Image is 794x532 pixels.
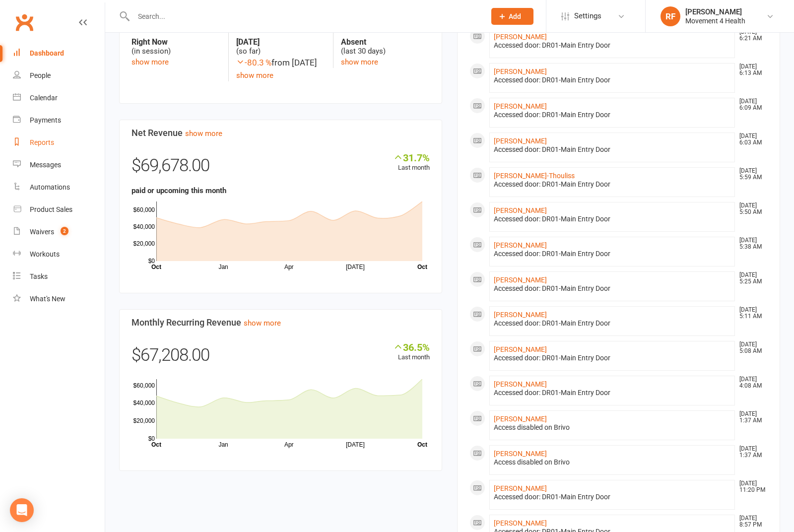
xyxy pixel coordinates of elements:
[132,186,226,195] strong: paid or upcoming this month
[494,76,730,84] div: Accessed door: DR01-Main Entry Door
[494,137,547,145] a: [PERSON_NAME]
[30,116,61,124] div: Payments
[13,176,105,199] a: Automations
[393,152,430,173] div: Last month
[494,415,547,423] a: [PERSON_NAME]
[13,109,105,132] a: Payments
[132,37,221,47] strong: Right Now
[13,65,105,87] a: People
[494,241,547,249] a: [PERSON_NAME]
[494,180,730,189] div: Accessed door: DR01-Main Entry Door
[494,519,547,527] a: [PERSON_NAME]
[734,202,767,215] time: [DATE] 5:50 AM
[13,243,105,266] a: Workouts
[132,58,169,66] a: show more
[236,71,273,80] a: show more
[494,354,730,362] div: Accessed door: DR01-Main Entry Door
[494,450,547,458] a: [PERSON_NAME]
[13,199,105,221] a: Product Sales
[30,94,58,102] div: Calendar
[30,183,70,191] div: Automations
[685,7,745,16] div: [PERSON_NAME]
[13,288,105,310] a: What's New
[734,480,767,493] time: [DATE] 11:20 PM
[13,87,105,109] a: Calendar
[132,318,430,328] h3: Monthly Recurring Revenue
[734,307,767,320] time: [DATE] 5:11 AM
[236,37,325,56] div: (so far)
[734,237,767,250] time: [DATE] 5:38 AM
[494,276,547,284] a: [PERSON_NAME]
[30,250,60,258] div: Workouts
[13,221,105,243] a: Waivers 2
[393,341,430,352] div: 36.5%
[734,29,767,42] time: [DATE] 6:21 AM
[494,215,730,223] div: Accessed door: DR01-Main Entry Door
[734,64,767,76] time: [DATE] 6:13 AM
[244,319,281,328] a: show more
[494,319,730,328] div: Accessed door: DR01-Main Entry Door
[734,341,767,354] time: [DATE] 5:08 AM
[61,227,68,235] span: 2
[734,411,767,424] time: [DATE] 1:37 AM
[494,380,547,388] a: [PERSON_NAME]
[30,138,54,146] div: Reports
[734,515,767,528] time: [DATE] 8:57 PM
[734,168,767,181] time: [DATE] 5:59 AM
[393,152,430,163] div: 31.7%
[494,284,730,293] div: Accessed door: DR01-Main Entry Door
[494,111,730,119] div: Accessed door: DR01-Main Entry Door
[494,484,547,492] a: [PERSON_NAME]
[132,37,221,56] div: (in session)
[494,458,730,466] div: Access disabled on Brivo
[341,37,430,47] strong: Absent
[734,446,767,459] time: [DATE] 1:37 AM
[494,206,547,214] a: [PERSON_NAME]
[341,37,430,56] div: (last 30 days)
[13,154,105,176] a: Messages
[734,376,767,389] time: [DATE] 4:08 AM
[494,311,547,319] a: [PERSON_NAME]
[236,37,325,47] strong: [DATE]
[30,49,64,57] div: Dashboard
[393,341,430,363] div: Last month
[494,389,730,397] div: Accessed door: DR01-Main Entry Door
[509,12,521,20] span: Add
[494,67,547,75] a: [PERSON_NAME]
[131,9,478,23] input: Search...
[30,161,61,169] div: Messages
[12,10,37,35] a: Clubworx
[13,132,105,154] a: Reports
[685,16,745,25] div: Movement 4 Health
[10,498,34,522] div: Open Intercom Messenger
[236,56,325,69] div: from [DATE]
[132,128,430,138] h3: Net Revenue
[30,71,51,79] div: People
[574,5,601,27] span: Settings
[30,205,72,213] div: Product Sales
[132,341,430,374] div: $67,208.00
[734,272,767,285] time: [DATE] 5:25 AM
[494,41,730,50] div: Accessed door: DR01-Main Entry Door
[734,98,767,111] time: [DATE] 6:09 AM
[494,345,547,353] a: [PERSON_NAME]
[491,8,533,25] button: Add
[236,58,271,67] span: -80.3 %
[661,6,680,26] div: RF
[494,145,730,154] div: Accessed door: DR01-Main Entry Door
[734,133,767,146] time: [DATE] 6:03 AM
[30,272,48,280] div: Tasks
[132,152,430,185] div: $69,678.00
[494,172,575,180] a: [PERSON_NAME]-Thouliss
[341,58,378,66] a: show more
[13,266,105,288] a: Tasks
[494,493,730,501] div: Accessed door: DR01-Main Entry Door
[494,250,730,258] div: Accessed door: DR01-Main Entry Door
[30,228,54,236] div: Waivers
[494,102,547,110] a: [PERSON_NAME]
[185,129,222,138] a: show more
[494,423,730,432] div: Access disabled on Brivo
[494,33,547,41] a: [PERSON_NAME]
[30,295,66,303] div: What's New
[13,42,105,65] a: Dashboard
